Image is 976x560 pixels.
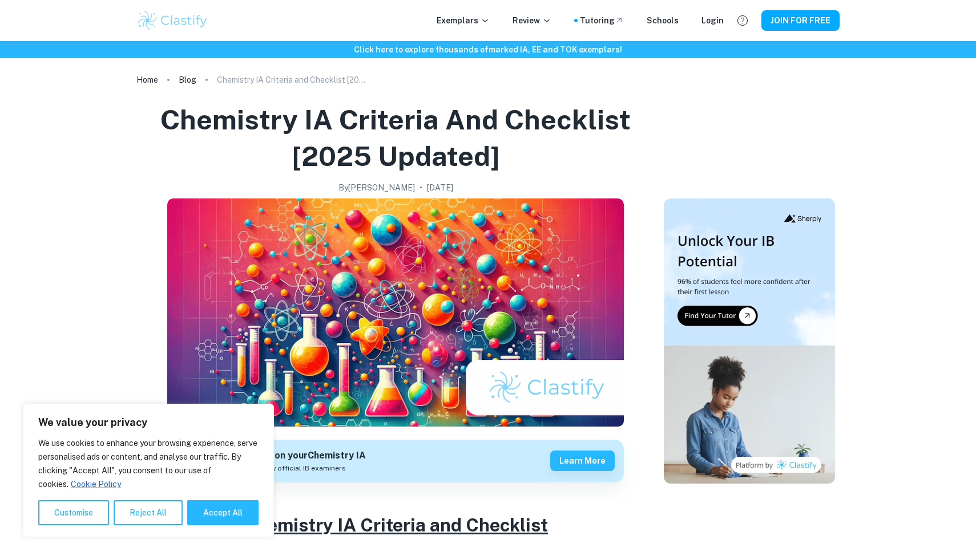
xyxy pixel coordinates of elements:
[23,404,274,537] div: We value your privacy
[437,14,490,27] p: Exemplars
[427,181,453,194] h2: [DATE]
[114,500,183,525] button: Reject All
[136,72,158,88] a: Home
[167,198,624,427] img: Chemistry IA Criteria and Checklist [2025 updated] cover image
[420,181,422,194] p: •
[38,500,109,525] button: Customise
[38,436,259,491] p: We use cookies to enhance your browsing experience, serve personalised ads or content, and analys...
[225,463,346,473] span: Marked only by official IB examiners
[38,416,259,429] p: We value your privacy
[701,14,724,27] a: Login
[70,479,122,489] a: Cookie Policy
[580,14,624,27] a: Tutoring
[647,14,679,27] a: Schools
[550,451,615,471] button: Learn more
[141,102,650,175] h1: Chemistry IA Criteria and Checklist [2025 updated]
[338,181,415,194] h2: By [PERSON_NAME]
[761,10,840,31] button: JOIN FOR FREE
[136,9,209,32] img: Clastify logo
[513,14,551,27] p: Review
[664,198,835,484] img: Thumbnail
[243,514,548,535] u: Chemistry IA Criteria and Checklist
[179,72,196,88] a: Blog
[210,449,366,463] h6: Get feedback on your Chemistry IA
[2,43,974,56] h6: Click here to explore thousands of marked IA, EE and TOK exemplars !
[167,440,624,482] a: Get feedback on yourChemistry IAMarked only by official IB examinersLearn more
[187,500,259,525] button: Accept All
[217,74,365,86] p: Chemistry IA Criteria and Checklist [2025 updated]
[733,11,752,30] button: Help and Feedback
